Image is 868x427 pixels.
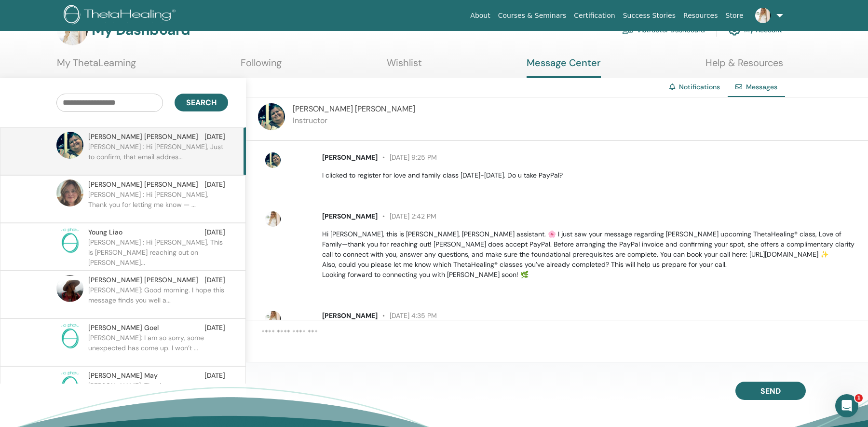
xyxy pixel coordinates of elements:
[322,170,857,180] p: I clicked to register for love and family class [DATE]-[DATE]. Do u take PayPal?
[88,142,228,171] p: [PERSON_NAME] : Hi [PERSON_NAME], Just to confirm, that email addres...
[322,229,857,280] p: Hi [PERSON_NAME], this is [PERSON_NAME], [PERSON_NAME] assistant. 🌸 I just saw your message regar...
[293,104,415,114] span: [PERSON_NAME] [PERSON_NAME]
[88,285,228,314] p: [PERSON_NAME]: Good morning. I hope this message finds you well a...
[735,382,806,400] button: Send
[679,7,722,25] a: Resources
[760,386,781,396] span: Send
[378,311,437,320] span: [DATE] 4:35 PM
[57,57,136,76] a: My ThetaLearning
[88,371,158,381] span: [PERSON_NAME] May
[88,179,198,190] span: [PERSON_NAME] [PERSON_NAME]
[619,7,679,25] a: Success Stories
[64,5,179,27] img: logo.png
[88,381,228,410] p: [PERSON_NAME]: Thank you [PERSON_NAME]! Appreciate the clarity and response...
[88,132,198,142] span: [PERSON_NAME] [PERSON_NAME]
[88,275,198,285] span: [PERSON_NAME] [PERSON_NAME]
[88,333,228,362] p: [PERSON_NAME]: I am so sorry, some unexpected has come up. I won’t ...
[378,153,437,162] span: [DATE] 9:25 PM
[204,227,225,237] span: [DATE]
[527,57,601,78] a: Message Center
[855,394,863,402] span: 1
[265,211,281,227] img: default.jpg
[746,83,777,91] span: Messages
[265,152,281,168] img: default.jpg
[186,97,217,108] span: Search
[175,94,228,111] button: Search
[204,371,225,381] span: [DATE]
[204,323,225,333] span: [DATE]
[204,275,225,285] span: [DATE]
[56,371,83,398] img: no-photo.png
[570,7,619,25] a: Certification
[679,83,720,91] a: Notifications
[322,212,378,220] span: [PERSON_NAME]
[494,7,570,25] a: Courses & Seminars
[705,57,783,76] a: Help & Resources
[466,7,494,25] a: About
[56,227,83,254] img: no-photo.png
[56,132,83,159] img: default.jpg
[88,323,159,333] span: [PERSON_NAME] Goel
[241,57,282,76] a: Following
[322,311,378,320] span: [PERSON_NAME]
[92,21,190,39] h3: My Dashboard
[755,8,771,23] img: default.jpg
[204,179,225,190] span: [DATE]
[56,275,83,302] img: default.jpg
[378,212,436,220] span: [DATE] 2:42 PM
[387,57,422,76] a: Wishlist
[88,227,122,237] span: Young Liao
[293,115,415,126] p: Instructor
[204,132,225,142] span: [DATE]
[56,323,83,350] img: no-photo.png
[265,311,281,326] img: default.jpg
[835,394,858,417] iframe: Intercom live chat
[722,7,747,25] a: Store
[88,237,228,266] p: [PERSON_NAME] : Hi [PERSON_NAME], This is [PERSON_NAME] reaching out on [PERSON_NAME]...
[88,190,228,219] p: [PERSON_NAME] : Hi [PERSON_NAME], Thank you for letting me know — ...
[258,103,285,130] img: default.jpg
[322,153,378,162] span: [PERSON_NAME]
[56,179,83,207] img: default.jpg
